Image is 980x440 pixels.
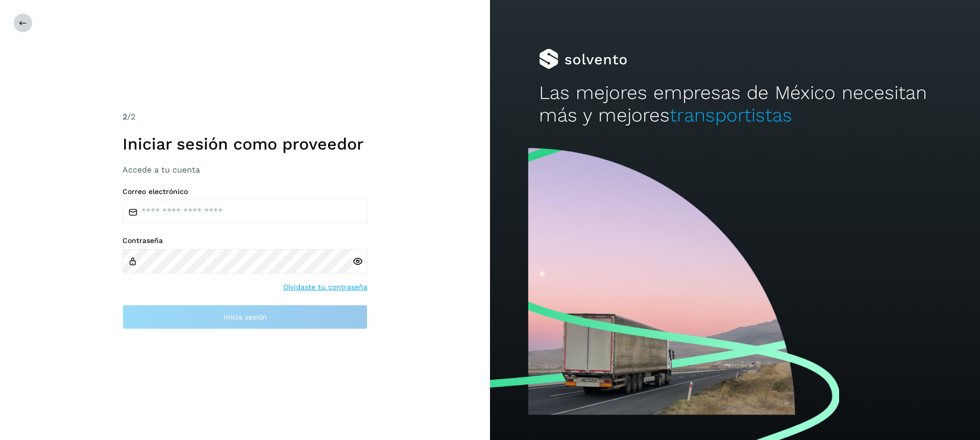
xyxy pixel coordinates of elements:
a: Olvidaste tu contraseña [283,282,367,292]
button: Inicia sesión [122,305,367,329]
h3: Accede a tu cuenta [122,165,367,175]
h2: Las mejores empresas de México necesitan más y mejores [539,82,931,127]
label: Correo electrónico [122,187,367,196]
span: Inicia sesión [224,313,267,321]
h1: Iniciar sesión como proveedor [122,134,367,154]
div: /2 [122,111,367,123]
span: transportistas [670,104,792,126]
label: Contraseña [122,236,367,245]
span: 2 [122,112,127,121]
